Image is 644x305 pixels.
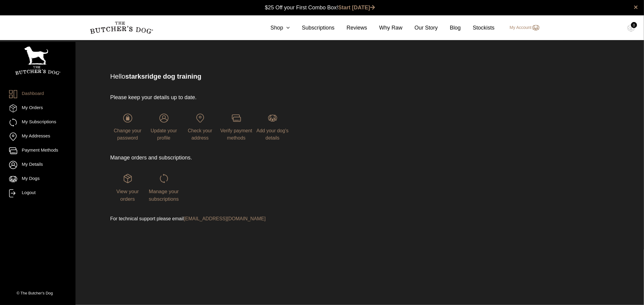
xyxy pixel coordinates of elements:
a: Manage your subscriptions [146,174,181,202]
a: My Details [9,161,66,169]
a: Start [DATE] [338,5,375,11]
span: Change your password [114,128,142,140]
a: Payment Methods [9,147,66,155]
img: login-TBD_Payments.png [232,114,241,123]
a: Update your profile [146,114,181,140]
a: My Orders [9,104,66,112]
a: Verify payment methods [219,114,254,140]
span: Add your dog's details [256,128,288,140]
a: Reviews [335,24,367,32]
a: Our Story [402,24,438,32]
a: My Account [504,24,539,31]
img: login-TBD_Orders.png [123,174,132,183]
p: For technical support please email [110,215,398,222]
img: TBD_Portrait_Logo_White.png [15,46,60,75]
a: Check your address [183,114,217,140]
strong: starksridge dog training [125,73,201,80]
span: View your orders [116,189,139,202]
a: Shop [258,24,290,32]
span: Check your address [188,128,212,140]
img: login-TBD_Subscriptions.png [159,174,168,183]
a: My Dogs [9,175,66,183]
img: login-TBD_Dog.png [268,114,277,123]
span: Update your profile [151,128,177,140]
a: My Subscriptions [9,118,66,127]
p: Manage orders and subscriptions. [110,154,398,162]
a: My Addresses [9,133,66,141]
a: Dashboard [9,90,66,98]
a: Subscriptions [290,24,335,32]
img: TBD_Cart-Empty.png [627,24,635,32]
span: Verify payment methods [220,128,252,140]
a: Change your password [110,114,145,140]
a: Add your dog's details [255,114,290,140]
a: Blog [438,24,461,32]
a: close [634,4,638,11]
a: Why Raw [367,24,402,32]
div: 0 [631,22,637,28]
p: Please keep your details up to date. [110,93,398,102]
a: Logout [9,189,66,197]
img: login-TBD_Password.png [123,114,132,123]
img: login-TBD_Address.png [196,114,205,123]
a: Stockists [461,24,495,32]
a: View your orders [110,174,145,202]
img: login-TBD_Profile.png [159,114,168,123]
span: Manage your subscriptions [149,189,179,202]
a: [EMAIL_ADDRESS][DOMAIN_NAME] [184,216,266,221]
p: Hello [110,71,558,81]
